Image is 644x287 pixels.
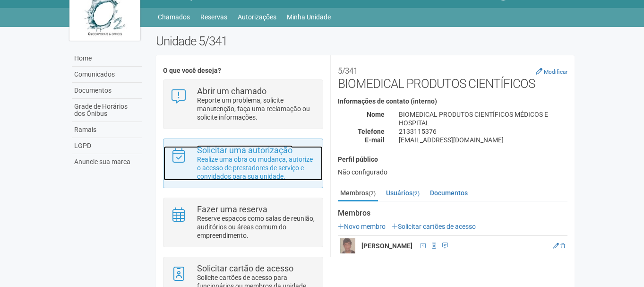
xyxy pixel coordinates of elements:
[553,243,559,249] a: Editar membro
[238,10,276,24] a: Autorizações
[369,190,376,197] small: (7)
[171,146,316,181] a: Solicitar uma autorização Realize uma obra ou mudança, autorize o acesso de prestadores de serviç...
[72,51,142,67] a: Home
[544,69,567,75] small: Modificar
[358,128,385,135] strong: Telefone
[72,138,142,154] a: LGPD
[338,156,567,163] h4: Perfil público
[72,122,142,138] a: Ramais
[392,110,575,127] div: BIOMEDICAL PRODUTOS CIENTÍFICOS MÉDICOS E HOSPITAL
[197,86,266,96] strong: Abrir um chamado
[72,83,142,99] a: Documentos
[163,67,323,74] h4: O que você deseja?
[392,223,476,230] a: Solicitar cartões de acesso
[365,136,385,144] strong: E-mail
[367,111,385,118] strong: Nome
[197,155,316,181] p: Realize uma obra ou mudança, autorize o acesso de prestadores de serviço e convidados para sua un...
[156,34,575,48] h2: Unidade 5/341
[72,67,142,83] a: Comunicados
[171,205,316,240] a: Fazer uma reserva Reserve espaços como salas de reunião, auditórios ou áreas comum do empreendime...
[197,145,292,155] strong: Solicitar uma autorização
[338,223,386,230] a: Novo membro
[392,127,575,136] div: 2133115376
[560,243,565,249] a: Excluir membro
[392,136,575,144] div: [EMAIL_ADDRESS][DOMAIN_NAME]
[197,96,316,122] p: Reporte um problema, solicite manutenção, faça uma reclamação ou solicite informações.
[384,186,422,200] a: Usuários(2)
[428,186,470,200] a: Documentos
[197,263,293,273] strong: Solicitar cartão de acesso
[197,214,316,240] p: Reserve espaços como salas de reunião, auditórios ou áreas comum do empreendimento.
[158,10,190,24] a: Chamados
[338,66,358,76] small: 5/341
[338,209,567,217] strong: Membros
[338,186,378,201] a: Membros(7)
[72,99,142,122] a: Grade de Horários dos Ônibus
[200,10,227,24] a: Reservas
[338,168,567,176] div: Não configurado
[171,87,316,122] a: Abrir um chamado Reporte um problema, solicite manutenção, faça uma reclamação ou solicite inform...
[287,10,331,24] a: Minha Unidade
[361,242,412,250] strong: [PERSON_NAME]
[412,190,420,197] small: (2)
[536,68,567,75] a: Modificar
[338,98,567,105] h4: Informações de contato (interno)
[72,154,142,170] a: Anuncie sua marca
[197,204,267,214] strong: Fazer uma reserva
[338,62,567,91] h2: BIOMEDICAL PRODUTOS CIENTÍFICOS
[340,238,355,253] img: user.png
